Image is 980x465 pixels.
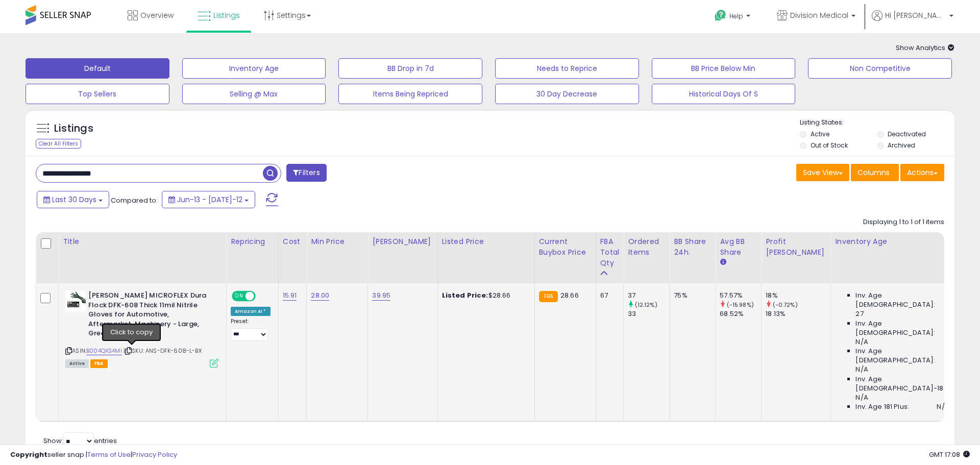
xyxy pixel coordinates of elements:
[213,10,240,20] span: Listings
[600,236,620,268] div: FBA Total Qty
[727,301,754,309] small: (-15.98%)
[10,450,177,460] div: seller snap | |
[720,258,726,267] small: Avg BB Share.
[600,291,616,300] div: 67
[808,58,952,79] button: Non Competitive
[311,290,329,301] a: 28.00
[231,236,274,247] div: Repricing
[442,290,488,300] b: Listed Price:
[855,319,949,337] span: Inv. Age [DEMOGRAPHIC_DATA]:
[26,84,169,104] button: Top Sellers
[26,58,169,79] button: Default
[65,291,86,311] img: 41XjWNOFdgL._SL40_.jpg
[177,194,242,205] span: Jun-13 - [DATE]-12
[855,393,868,402] span: N/A
[442,236,530,247] div: Listed Price
[36,139,81,149] div: Clear All Filters
[855,375,949,393] span: Inv. Age [DEMOGRAPHIC_DATA]-180:
[372,290,390,301] a: 39.95
[790,10,848,20] span: Division Medical
[773,301,798,309] small: (-0.72%)
[254,292,271,301] span: OFF
[855,309,863,319] span: 27
[283,290,297,301] a: 15.91
[231,318,271,341] div: Preset:
[182,84,326,104] button: Selling @ Max
[674,291,707,300] div: 75%
[720,309,761,319] div: 68.52%
[52,194,96,205] span: Last 30 Days
[539,291,558,302] small: FBA
[124,347,202,355] span: | SKU: ANS-DFK-608-L-BX
[86,347,122,355] a: B004QXS4MI
[766,309,830,319] div: 18.13%
[65,291,218,366] div: ASIN:
[628,309,669,319] div: 33
[855,291,949,309] span: Inv. Age [DEMOGRAPHIC_DATA]:
[495,84,639,104] button: 30 Day Decrease
[929,450,970,459] span: 2025-08-12 17:08 GMT
[283,236,303,247] div: Cost
[88,291,212,341] b: [PERSON_NAME] MICROFLEX Dura Flock DFK-608 Thick 11mil Nitrile Gloves for Automotive, Aftermarket...
[706,2,761,33] a: Help
[539,236,592,258] div: Current Buybox Price
[495,58,639,79] button: Needs to Reprice
[652,84,796,104] button: Historical Days Of S
[140,10,174,20] span: Overview
[720,236,757,258] div: Avg BB Share
[811,141,848,150] label: Out of Stock
[811,130,829,138] label: Active
[311,236,363,247] div: Min Price
[766,236,826,258] div: Profit [PERSON_NAME]
[132,450,177,459] a: Privacy Policy
[628,236,665,258] div: Ordered Items
[796,164,849,181] button: Save View
[885,10,946,20] span: Hi [PERSON_NAME]
[857,167,890,178] span: Columns
[855,402,909,411] span: Inv. Age 181 Plus:
[855,347,949,365] span: Inv. Age [DEMOGRAPHIC_DATA]:
[90,359,108,368] span: FBA
[863,217,944,227] div: Displaying 1 to 1 of 1 items
[635,301,657,309] small: (12.12%)
[896,43,954,53] span: Show Analytics
[37,191,109,208] button: Last 30 Days
[560,290,579,300] span: 28.66
[729,12,743,20] span: Help
[63,236,222,247] div: Title
[54,121,93,136] h5: Listings
[800,118,954,128] p: Listing States:
[286,164,326,182] button: Filters
[628,291,669,300] div: 37
[900,164,944,181] button: Actions
[855,337,868,347] span: N/A
[182,58,326,79] button: Inventory Age
[714,9,727,22] i: Get Help
[442,291,527,300] div: $28.66
[851,164,899,181] button: Columns
[888,141,915,150] label: Archived
[162,191,255,208] button: Jun-13 - [DATE]-12
[231,307,271,316] div: Amazon AI *
[372,236,433,247] div: [PERSON_NAME]
[720,291,761,300] div: 57.57%
[835,236,952,247] div: Inventory Age
[87,450,131,459] a: Terms of Use
[937,402,949,411] span: N/A
[888,130,926,138] label: Deactivated
[338,84,482,104] button: Items Being Repriced
[872,10,953,33] a: Hi [PERSON_NAME]
[855,365,868,374] span: N/A
[338,58,482,79] button: BB Drop in 7d
[10,450,47,459] strong: Copyright
[766,291,830,300] div: 18%
[233,292,246,301] span: ON
[111,195,158,205] span: Compared to:
[674,236,711,258] div: BB Share 24h.
[65,359,89,368] span: All listings currently available for purchase on Amazon
[652,58,796,79] button: BB Price Below Min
